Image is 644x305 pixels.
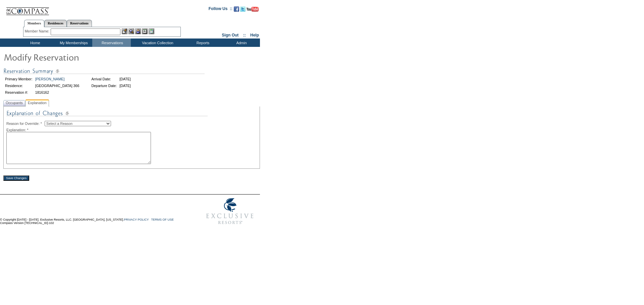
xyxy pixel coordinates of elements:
[92,39,131,47] td: Reservations
[90,76,118,82] td: Arrival Date:
[3,175,29,181] input: Save Changes
[24,20,45,27] a: Members
[44,20,67,27] a: Residences
[25,28,51,34] div: Member Name:
[3,50,138,64] img: Modify Reservation
[34,89,80,95] td: 1816162
[3,67,205,75] img: Reservation Summary
[243,33,246,37] span: ::
[149,28,154,34] img: b_calculator.gif
[124,218,149,221] a: PRIVACY POLICY
[183,39,221,47] td: Reports
[4,89,34,95] td: Reservation #:
[6,122,45,126] span: Reason for Override: *
[128,28,134,34] img: View
[4,76,34,82] td: Primary Member:
[142,28,148,34] img: Reservations
[118,83,132,89] td: [DATE]
[67,20,92,27] a: Reservations
[26,99,48,106] span: Explanation
[234,8,239,12] a: Become our fan on Facebook
[200,195,260,228] img: Exclusive Resorts
[6,128,257,132] div: Explanation: *
[34,83,80,89] td: [GEOGRAPHIC_DATA] 366
[4,83,34,89] td: Residence:
[4,99,24,106] span: Occupants
[247,8,259,12] a: Subscribe to our YouTube Channel
[6,109,208,121] img: Explanation of Changes
[122,28,127,34] img: b_edit.gif
[151,218,174,221] a: TERMS OF USE
[15,39,54,47] td: Home
[35,77,65,81] a: [PERSON_NAME]
[90,83,118,89] td: Departure Date:
[209,6,232,14] td: Follow Us ::
[135,28,141,34] img: Impersonate
[6,2,49,15] img: Compass Home
[131,39,183,47] td: Vacation Collection
[240,8,246,12] a: Follow us on Twitter
[240,6,246,12] img: Follow us on Twitter
[221,39,260,47] td: Admin
[222,33,238,37] a: Sign Out
[247,7,259,12] img: Subscribe to our YouTube Channel
[250,33,259,37] a: Help
[234,6,239,12] img: Become our fan on Facebook
[118,76,132,82] td: [DATE]
[54,39,92,47] td: My Memberships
